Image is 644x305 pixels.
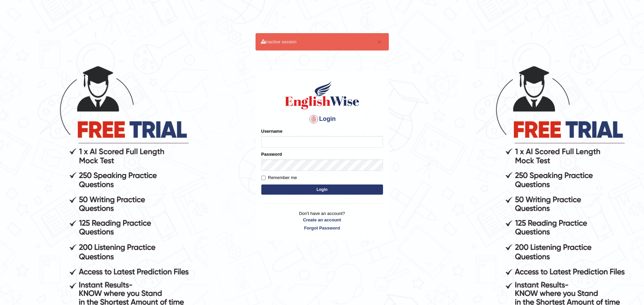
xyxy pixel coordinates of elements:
label: Remember me [261,174,297,181]
button: × [377,39,381,46]
input: Remember me [261,176,266,180]
img: Logo of English Wise sign in for intelligent practice with AI [284,80,361,110]
label: Username [261,128,283,134]
label: Password [261,151,282,157]
h4: Login [261,114,383,125]
a: Create an account [261,217,383,223]
div: Inactive session [256,33,389,50]
button: Login [261,184,383,195]
p: Don't have an account? [261,210,383,231]
a: Forgot Password [261,225,383,231]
